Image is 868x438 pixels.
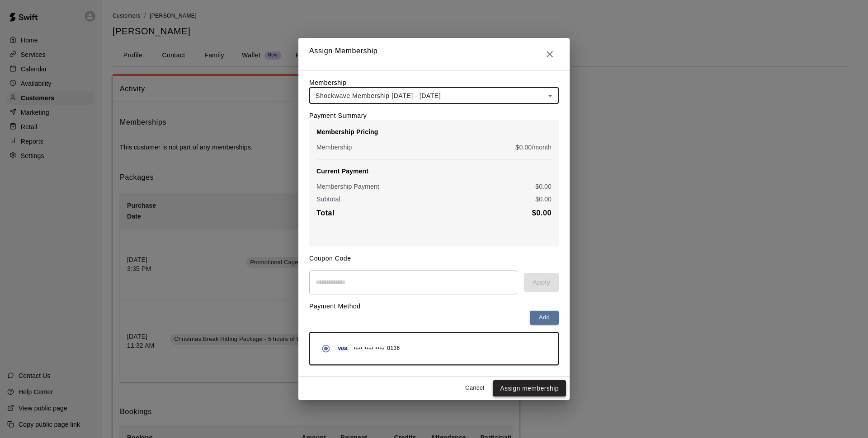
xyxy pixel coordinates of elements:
[530,311,559,325] button: Add
[316,167,552,176] p: Current Payment
[387,344,400,353] span: 0136
[316,209,335,217] b: Total
[316,182,379,191] p: Membership Payment
[535,182,552,191] p: $ 0.00
[535,195,552,204] p: $ 0.00
[298,38,570,70] h2: Assign Membership
[309,79,347,86] label: Membership
[316,143,352,152] p: Membership
[460,381,489,395] button: Cancel
[516,143,552,152] p: $ 0.00 /month
[532,209,552,217] b: $ 0.00
[309,255,351,262] label: Coupon Code
[309,303,361,310] label: Payment Method
[316,195,340,204] p: Subtotal
[309,112,367,119] label: Payment Summary
[541,45,559,63] button: Close
[316,127,552,136] p: Membership Pricing
[309,87,559,104] div: Shockwave Membership [DATE] - [DATE]
[493,380,566,397] button: Assign membership
[335,344,351,353] img: Credit card brand logo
